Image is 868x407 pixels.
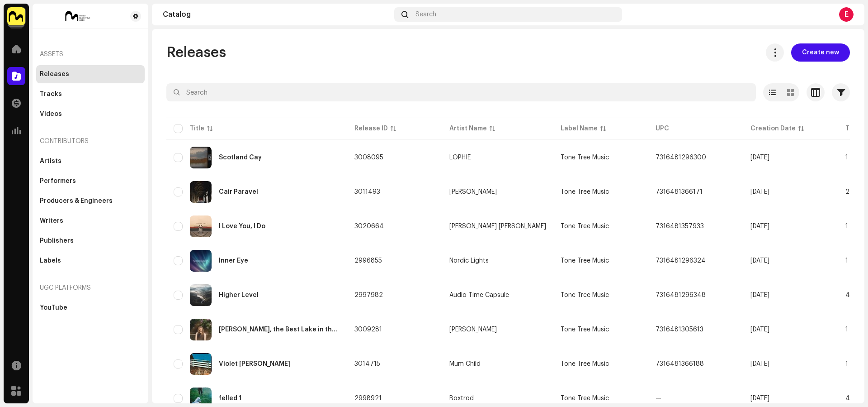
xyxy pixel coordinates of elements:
[449,326,497,333] div: [PERSON_NAME]
[36,152,145,170] re-m-nav-item: Artists
[190,215,212,237] img: a6fa9ae1-7e59-477c-8738-a88bf0b3b132
[354,223,384,230] span: 3020664
[656,154,706,161] span: 7316481296300
[656,292,706,298] span: 7316481296348
[561,154,609,161] span: Tone Tree Music
[40,91,62,98] div: Tracks
[36,43,145,65] re-a-nav-header: Assets
[354,124,388,133] div: Release ID
[40,11,116,22] img: 368c341f-7fd0-4703-93f4-7343ca3ef757
[36,277,145,299] re-a-nav-header: UGC Platforms
[219,292,259,298] div: Higher Level
[36,130,145,152] re-a-nav-header: Contributors
[190,284,212,306] img: 078cb197-2f96-4746-9e7f-715660dde3e8
[561,258,609,264] span: Tone Tree Music
[845,189,849,195] span: 2
[750,361,769,367] span: Sep 23, 2025
[656,326,703,333] span: 7316481305613
[36,299,145,317] re-m-nav-item: YouTube
[449,361,481,367] div: Mum Child
[219,326,340,333] div: Percy Priest, the Best Lake in the World
[561,124,598,133] div: Label Name
[40,237,74,244] div: Publishers
[190,181,212,203] img: 17c289bb-1f5a-40b8-9939-a6eb17be19a6
[449,223,546,230] span: Tyler Brown Williams
[656,223,704,230] span: 7316481357933
[40,110,62,118] div: Videos
[354,361,380,367] span: 3014715
[219,223,265,230] div: I Love You, I Do
[561,395,609,402] span: Tone Tree Music
[415,11,436,18] span: Search
[190,319,212,340] img: 9168ff47-192a-4755-9071-a1b3db75af20
[36,252,145,270] re-m-nav-item: Labels
[163,11,391,18] div: Catalog
[40,158,61,165] div: Artists
[36,212,145,230] re-m-nav-item: Writers
[166,43,226,62] span: Releases
[36,192,145,210] re-m-nav-item: Producers & Engineers
[561,326,609,333] span: Tone Tree Music
[40,217,63,225] div: Writers
[219,395,241,402] div: felled 1
[40,71,69,78] div: Releases
[845,361,848,367] span: 1
[449,292,509,298] div: Audio Time Capsule
[354,154,383,161] span: 3008095
[561,361,609,367] span: Tone Tree Music
[36,85,145,103] re-m-nav-item: Tracks
[561,223,609,230] span: Tone Tree Music
[561,292,609,298] span: Tone Tree Music
[750,189,769,195] span: Sep 19, 2025
[354,326,382,333] span: 3009281
[40,257,61,264] div: Labels
[750,124,796,133] div: Creation Date
[449,395,474,402] div: Boxtrod
[656,189,703,195] span: 7316481366171
[40,197,113,205] div: Producers & Engineers
[845,154,848,161] span: 1
[36,172,145,190] re-m-nav-item: Performers
[750,395,769,402] span: Sep 5, 2025
[750,258,769,264] span: Sep 3, 2025
[36,65,145,83] re-m-nav-item: Releases
[845,258,848,264] span: 1
[449,189,497,195] div: [PERSON_NAME]
[845,223,848,230] span: 1
[219,258,248,264] div: Inner Eye
[449,154,546,161] span: LOPHIE
[40,304,67,311] div: YouTube
[802,43,839,62] span: Create new
[166,83,756,101] input: Search
[354,258,382,264] span: 2996855
[839,7,854,22] div: E
[354,292,383,298] span: 2997982
[845,395,850,402] span: 4
[449,395,546,402] span: Boxtrod
[449,124,487,133] div: Artist Name
[750,154,769,161] span: Sep 16, 2025
[656,361,704,367] span: 7316481366188
[750,223,769,230] span: Sep 30, 2025
[449,189,546,195] span: Gideon Matthew
[449,326,546,333] span: Aidan VanSuetendael
[449,292,546,298] span: Audio Time Capsule
[449,258,546,264] span: Nordic Lights
[36,232,145,250] re-m-nav-item: Publishers
[449,258,489,264] div: Nordic Lights
[750,292,769,298] span: Sep 4, 2025
[449,361,546,367] span: Mum Child
[845,326,848,333] span: 1
[449,223,546,230] div: [PERSON_NAME] [PERSON_NAME]
[656,258,706,264] span: 7316481296324
[219,361,290,367] div: Violet Dawn
[190,124,204,133] div: Title
[219,189,258,195] div: Cair Paravel
[40,177,76,185] div: Performers
[354,395,382,402] span: 2998921
[190,250,212,272] img: 7216caf1-1111-48ac-80ae-2dfe0ba4bfb1
[7,7,25,25] img: 1276ee5d-5357-4eee-b3c8-6fdbc920d8e6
